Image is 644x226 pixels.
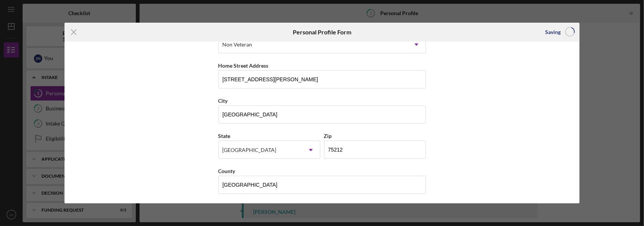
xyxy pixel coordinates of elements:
[218,98,228,104] label: City
[538,25,579,40] button: Saving
[324,133,332,139] label: Zip
[293,29,351,36] h6: Personal Profile Form
[223,42,252,48] div: Non Veteran
[218,168,235,174] label: County
[218,62,269,69] label: Home Street Address
[223,147,277,153] div: [GEOGRAPHIC_DATA]
[545,25,561,40] div: Saving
